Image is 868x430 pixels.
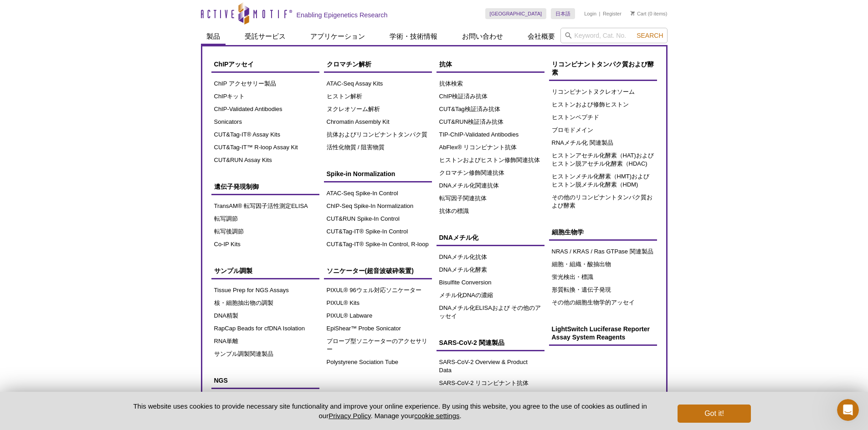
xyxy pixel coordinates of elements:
[297,11,388,19] h2: Enabling Epigenetics Research
[549,149,657,170] a: ヒストンアセチル化酵素（HAT)およびヒストン脱アセチル化酵素（HDAC)
[329,412,370,420] a: Privacy Policy
[324,238,432,251] a: CUT&Tag-IT® Spike-In Control, R-loop
[599,8,601,19] li: |
[437,356,544,377] a: SARS-CoV-2 Overview & Product Data
[201,28,226,45] a: 製品
[549,191,657,212] a: その他のリコンビナントタンパク質および酵素
[437,128,544,141] a: TIP-ChIP-Validated Antibodies
[118,401,663,420] p: This website uses cookies to provide necessary site functionality and improve your online experie...
[437,192,544,205] a: 転写因子関連抗体
[552,61,654,76] span: リコンビナントタンパク質および酵素
[549,258,657,271] a: 細胞・組織・酸抽出物
[211,128,319,141] a: CUT&Tag-IT® Assay Kits
[211,200,319,212] a: TransAM® 転写因子活性測定ELISA
[552,325,650,341] span: LightSwitch Luciferase Reporter Assay System Reagents
[549,283,657,296] a: 形質転換・遺伝子発現
[211,297,319,309] a: 核・細胞抽出物の調製
[211,335,319,348] a: RNA単離
[437,141,544,154] a: AbFlex® リコンビナント抗体
[437,302,544,323] a: DNAメチル化ELISAおよび その他のアッセイ
[437,390,544,410] a: SARS-CoV-2 Spike S1 Protein ELISA Kit
[549,98,657,111] a: ヒストンおよび修飾ヒストン
[549,124,657,137] a: ブロモドメイン
[522,28,560,45] a: 会社概要
[439,234,478,241] span: DNAメチル化
[439,339,504,346] span: SARS-CoV-2 関連製品
[211,154,319,167] a: CUT&RUN Assay Kits
[631,8,668,19] li: (0 items)
[437,263,544,276] a: DNAメチル化酵素
[437,179,544,192] a: DNAメチル化関連抗体
[211,103,319,116] a: ChIP-Validated Antibodies
[324,90,432,103] a: ヒストン解析
[211,309,319,322] a: DNA精製
[214,377,228,384] span: NGS
[211,225,319,238] a: 転写後調節
[437,56,544,73] a: 抗体
[324,116,432,128] a: Chromatin Assembly Kit
[549,245,657,258] a: NRAS / KRAS / Ras GTPase 関連製品
[439,61,452,68] span: 抗体
[211,90,319,103] a: ChIPキット
[549,170,657,191] a: ヒストンメチル化酵素（HMT)およびヒストン脱メチル化酵素（HDM)
[324,356,432,369] a: Polystyrene Sociation Tube
[327,267,414,274] span: ソニケーター(超音波破砕装置)
[437,205,544,218] a: 抗体の標識
[324,200,432,212] a: ChIP-Seq Spike-In Normalization
[678,405,750,423] button: Got it!
[211,141,319,154] a: CUT&Tag-IT™ R-loop Assay Kit
[637,32,663,39] span: Search
[324,225,432,238] a: CUT&Tag-IT® Spike-In Control
[324,103,432,116] a: ヌクレオソーム解析
[437,229,544,246] a: DNAメチル化
[324,309,432,322] a: PIXUL® Labware
[324,77,432,90] a: ATAC-Seq Assay Kits
[211,372,319,389] a: NGS
[211,284,319,297] a: Tissue Prep for NGS Assays
[437,289,544,302] a: メチル化DNAの濃縮
[211,77,319,90] a: ChIP アクセサリー製品
[631,10,647,17] a: Cart
[324,128,432,141] a: 抗体およびリコンビナントタンパク質
[324,212,432,225] a: CUT&RUN Spike-In Control
[384,28,443,45] a: 学術・技術情報
[549,86,657,98] a: リコンビナントヌクレオソーム
[437,276,544,289] a: Bisulfite Conversion
[634,31,666,40] button: Search
[211,238,319,251] a: Co-IP Kits
[214,267,252,274] span: サンプル調製
[549,271,657,283] a: 蛍光検出・標識
[551,8,575,19] a: 日本語
[549,111,657,124] a: ヒストンペプチド
[324,284,432,297] a: PIXUL® 96ウェル対応ソニケーター
[837,399,859,421] iframe: Intercom live chat
[414,412,459,420] button: cookie settings
[549,320,657,346] a: LightSwitch Luciferase Reporter Assay System Reagents
[305,28,370,45] a: アプリケーション
[437,154,544,167] a: ヒストンおよびヒストン修飾関連抗体
[211,262,319,279] a: サンプル調製
[437,167,544,179] a: クロマチン修飾関連抗体
[437,377,544,390] a: SARS-CoV-2 リコンビナント抗体
[214,183,259,190] span: 遺伝子発現制御
[552,228,584,236] span: 細胞生物学
[437,116,544,128] a: CUT&RUN検証済み抗体
[437,103,544,116] a: CUT&Tag検証済み抗体
[211,322,319,335] a: RapCap Beads for cfDNA Isolation
[549,296,657,309] a: その他の細胞生物学的アッセイ
[584,10,596,17] a: Login
[211,348,319,360] a: サンプル調製関連製品
[437,334,544,351] a: SARS-CoV-2 関連製品
[549,56,657,81] a: リコンビナントタンパク質および酵素
[327,61,371,68] span: クロマチン解析
[549,223,657,241] a: 細胞生物学
[239,28,291,45] a: 受託サービス
[324,165,432,182] a: Spike-in Normalization
[437,251,544,263] a: DNAメチル化抗体
[324,262,432,279] a: ソニケーター(超音波破砕装置)
[211,116,319,128] a: Sonicators
[211,56,319,73] a: ChIPアッセイ
[457,28,508,45] a: お問い合わせ
[560,28,668,43] input: Keyword, Cat. No.
[211,178,319,195] a: 遺伝子発現制御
